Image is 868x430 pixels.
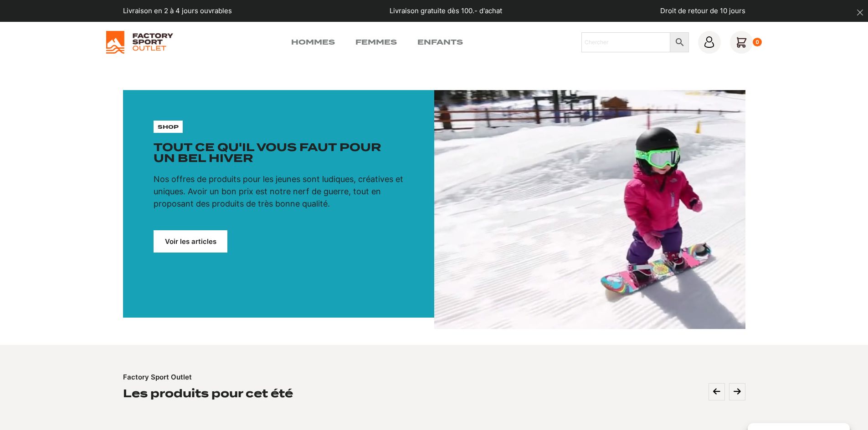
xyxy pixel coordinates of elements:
[158,123,179,131] p: shop
[753,38,762,47] div: 0
[123,372,192,383] p: Factory Sport Outlet
[852,5,868,20] button: dismiss
[123,6,232,16] p: Livraison en 2 à 4 jours ouvrables
[154,142,403,164] h1: Tout ce qu'il vous faut pour un bel hiver
[660,6,745,16] p: Droit de retour de 10 jours
[123,386,293,400] h2: Les produits pour cet été
[417,37,463,48] a: Enfants
[106,31,173,54] img: Factory Sport Outlet
[581,32,670,52] input: Chercher
[390,6,502,16] p: Livraison gratuite dès 100.- d'achat
[154,173,403,210] p: Nos offres de produits pour les jeunes sont ludiques, créatives et uniques. Avoir un bon prix est...
[355,37,397,48] a: Femmes
[154,230,227,253] a: Voir les articles
[291,37,335,48] a: Hommes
